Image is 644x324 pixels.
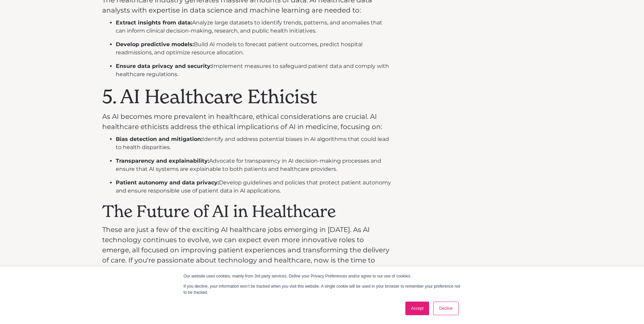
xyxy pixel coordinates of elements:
p: These are just a few of the exciting AI healthcare jobs emerging in [DATE]. As AI technology cont... [102,224,393,275]
strong: Extract insights from data: [116,19,192,26]
li: Implement measures to safeguard patient data and comply with healthcare regulations. [116,62,393,78]
strong: Develop predictive models: [116,41,194,48]
p: If you decline, your information won’t be tracked when you visit this website. A single cookie wi... [184,283,461,295]
p: As AI becomes more prevalent in healthcare, ethical considerations are crucial. AI healthcare eth... [102,111,393,132]
li: Build AI models to forecast patient outcomes, predict hospital readmissions, and optimize resourc... [116,40,393,57]
li: Develop guidelines and policies that protect patient autonomy and ensure responsible use of patie... [116,179,393,195]
li: Advocate for transparency in AI decision-making processes and ensure that AI systems are explaina... [116,157,393,173]
p: Our website uses cookies, mainly from 3rd party services. Define your Privacy Preferences and/or ... [184,273,461,279]
li: Analyze large datasets to identify trends, patterns, and anomalies that can inform clinical decis... [116,19,393,35]
a: Decline [433,302,458,315]
h2: The Future of AI in Healthcare [102,202,393,221]
strong: Ensure data privacy and security: [116,63,212,69]
strong: Bias detection and mitigation: [116,136,202,142]
strong: Transparency and explainability: [116,158,209,164]
h1: 5. AI Healthcare Ethicist [102,85,393,108]
strong: Patient autonomy and data privacy: [116,179,219,186]
a: Accept [405,302,429,315]
li: Identify and address potential biases in AI algorithms that could lead to health disparities. [116,135,393,151]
